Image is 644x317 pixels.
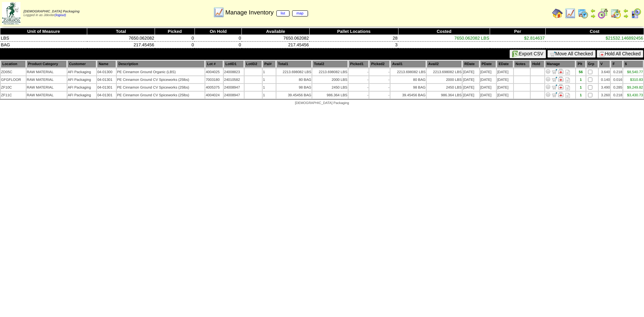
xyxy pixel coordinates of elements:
img: line_graph.gif [213,7,224,18]
td: RAW MATERIAL [26,76,67,83]
img: calendarinout.gif [610,8,621,19]
th: Costed [398,28,490,35]
button: Export CSV [509,50,546,58]
td: [DATE] [463,68,479,75]
td: 98 BAG [276,84,312,91]
th: Lot # [205,60,223,68]
td: GFGFLOOR [1,76,26,83]
a: $3,430.73 [624,93,643,97]
th: Picked [155,28,195,35]
td: 7650.062082 [242,35,310,42]
td: - [348,84,369,91]
td: PE Cinnamon Ground Organic (LBS) [117,68,205,75]
th: Available [242,28,310,35]
td: AFI Packaging [67,76,96,83]
td: - [369,68,390,75]
td: 28 [310,35,398,42]
td: 24008823 [224,68,244,75]
td: 1 [263,68,276,75]
img: Adjust [545,76,551,82]
th: Total [87,28,155,35]
th: Customer [67,60,96,68]
a: $310.83 [624,78,643,82]
span: Manage Inventory [225,9,308,16]
span: [DEMOGRAPHIC_DATA] Packaging [295,101,349,105]
td: $21532.146892456 [545,35,644,42]
div: 0.285 [611,86,622,90]
td: [DATE] [497,76,513,83]
th: Location [1,60,26,68]
td: ZF11C [1,92,26,99]
td: 1 [263,76,276,83]
td: - [348,68,369,75]
td: 3 [310,42,398,48]
td: PE Cinnamon Ground CV Spiceworks (25lbs) [117,92,205,99]
td: 80 BAG [390,76,426,83]
img: Manage Hold [558,76,563,82]
img: Move [552,84,557,90]
td: - [369,92,390,99]
img: cart.gif [550,51,555,57]
th: Cost [545,28,644,35]
div: 3.490 [599,86,610,90]
td: 0 [155,42,195,48]
td: 04-01301 [97,84,116,91]
img: Move [552,76,557,82]
th: Hold [531,60,544,68]
th: V [599,60,610,68]
td: 04-01300 [97,68,116,75]
td: [DATE] [497,84,513,91]
a: list [276,10,289,16]
div: 0.016 [611,78,622,82]
a: $9,249.82 [624,86,643,90]
td: 80 BAG [276,76,312,83]
button: Hold All Checked [597,50,643,58]
td: 4004025 [205,68,223,75]
a: (logout) [55,13,66,17]
img: excel.gif [512,51,519,57]
td: PE Cinnamon Ground CV Spiceworks (25lbs) [117,84,205,91]
th: PDate [480,60,496,68]
td: [DATE] [463,84,479,91]
td: - [348,92,369,99]
td: 0 [195,42,241,48]
td: 2450 LBS [427,84,462,91]
th: Total2 [312,60,348,68]
td: 2213.698082 LBS [390,68,426,75]
td: 2450 LBS [312,84,348,91]
td: [DATE] [480,76,496,83]
img: line_graph.gif [565,8,576,19]
img: Manage Hold [558,69,563,74]
td: [DATE] [497,68,513,75]
td: 0 [155,35,195,42]
td: 4005375 [205,84,223,91]
img: Manage Hold [558,92,563,97]
td: AFI Packaging [67,68,96,75]
td: [DATE] [480,92,496,99]
img: arrowleft.gif [623,8,629,13]
td: 4004024 [205,92,223,99]
div: 0.140 [599,78,610,82]
th: Avail1 [390,60,426,68]
div: 3.260 [599,93,610,97]
td: 986.364 LBS [427,92,462,99]
img: Adjust [545,92,551,97]
th: Grp [586,60,598,68]
td: AFI Packaging [67,92,96,99]
i: Note [566,85,570,90]
td: - [348,76,369,83]
td: 04-01301 [97,76,116,83]
td: 39.45456 BAG [390,92,426,99]
th: LotID2 [245,60,262,68]
span: Logged in as Jdexter [23,10,79,17]
td: 7003180 [205,76,223,83]
img: hold.gif [599,51,605,57]
th: RDate [463,60,479,68]
th: EDate [497,60,513,68]
td: LBS [0,35,87,42]
td: 04-01301 [97,92,116,99]
td: 1 [263,92,276,99]
div: 1 [576,86,585,90]
a: map [292,10,308,16]
td: 98 BAG [390,84,426,91]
